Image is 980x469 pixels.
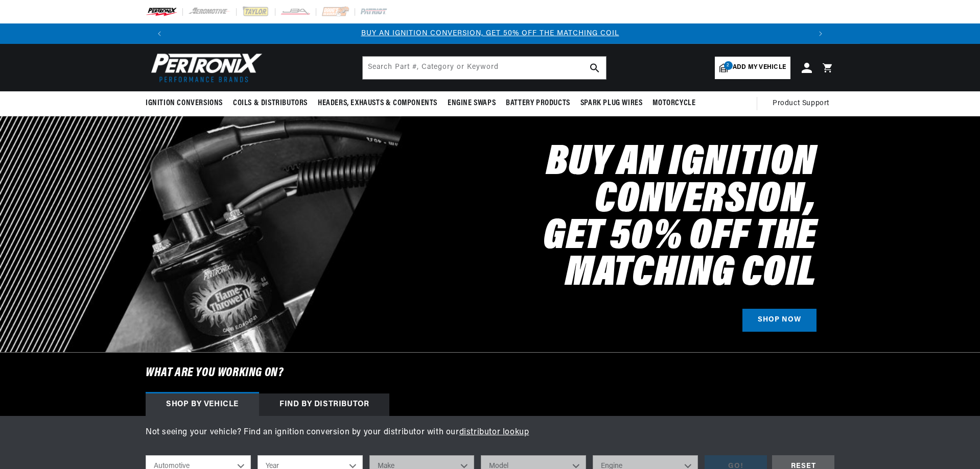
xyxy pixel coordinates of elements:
[575,91,648,115] summary: Spark Plug Wires
[459,428,529,436] a: distributor lookup
[580,98,643,109] span: Spark Plug Wires
[448,98,496,109] span: Engine Swaps
[170,28,810,39] div: Announcement
[149,23,170,44] button: Translation missing: en.sections.announcements.previous_announcement
[259,393,389,416] div: Find by Distributor
[501,91,575,115] summary: Battery Products
[363,57,606,79] input: Search Part #, Category or Keyword
[120,23,860,44] slideshow-component: Translation missing: en.sections.announcements.announcement_bar
[120,353,860,393] h6: What are you working on?
[733,63,786,72] span: Add my vehicle
[146,50,263,85] img: Pertronix
[170,28,810,39] div: 1 of 3
[773,91,834,116] summary: Product Support
[442,91,501,115] summary: Engine Swaps
[715,57,790,79] a: 2Add my vehicle
[233,98,308,109] span: Coils & Distributors
[506,98,570,109] span: Battery Products
[380,145,816,292] h2: Buy an Ignition Conversion, Get 50% off the Matching Coil
[146,91,228,115] summary: Ignition Conversions
[742,309,816,332] a: SHOP NOW
[228,91,313,115] summary: Coils & Distributors
[584,57,606,79] button: search button
[773,98,829,109] span: Product Support
[652,98,695,109] span: Motorcycle
[313,91,442,115] summary: Headers, Exhausts & Components
[146,98,223,109] span: Ignition Conversions
[810,23,831,44] button: Translation missing: en.sections.announcements.next_announcement
[146,426,834,439] p: Not seeing your vehicle? Find an ignition conversion by your distributor with our
[647,91,701,115] summary: Motorcycle
[318,98,437,109] span: Headers, Exhausts & Components
[724,61,733,70] span: 2
[146,393,259,416] div: Shop by vehicle
[361,30,619,37] a: BUY AN IGNITION CONVERSION, GET 50% OFF THE MATCHING COIL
